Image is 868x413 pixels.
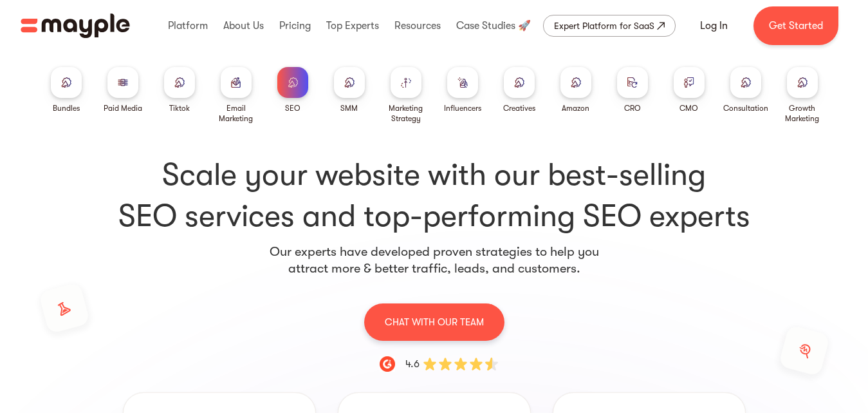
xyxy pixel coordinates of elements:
div: Influencers [444,103,481,113]
div: SMM [340,103,358,113]
a: Creatives [503,67,535,113]
p: CHAT WITH OUR TEAM [385,314,484,331]
h1: Scale your website with our best-selling [43,155,826,237]
a: Marketing Strategy [383,67,429,124]
a: CRO [617,67,648,113]
a: Log In [685,10,743,41]
a: Expert Platform for SaaS [543,15,676,37]
div: Amazon [562,103,589,113]
div: Creatives [503,103,535,113]
div: Consultation [723,103,768,113]
a: Tiktok [164,67,195,113]
a: CHAT WITH OUR TEAM [364,303,504,341]
a: CMO [674,67,705,113]
a: SMM [334,67,365,113]
div: Email Marketing [213,103,259,124]
div: CRO [624,103,641,113]
a: Growth Marketing [779,67,826,124]
img: Mayple logo [21,14,130,38]
a: Email Marketing [213,67,259,124]
span: SEO services and top-performing SEO experts [43,196,826,237]
a: Consultation [723,67,768,113]
div: Paid Media [104,103,142,113]
div: SEO [285,103,300,113]
a: Paid Media [104,67,142,113]
div: CMO [679,103,698,113]
div: Bundles [53,103,80,113]
div: Marketing Strategy [383,103,429,124]
a: Bundles [51,67,82,113]
a: Influencers [444,67,481,113]
div: Expert Platform for SaaS [554,18,654,34]
a: Amazon [560,67,591,113]
a: SEO [277,67,308,113]
div: Growth Marketing [779,103,826,124]
div: Tiktok [169,103,190,113]
div: 4.6 [405,356,420,372]
p: Our experts have developed proven strategies to help you attract more & better traffic, leads, an... [264,244,604,277]
a: Get Started [753,6,838,45]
